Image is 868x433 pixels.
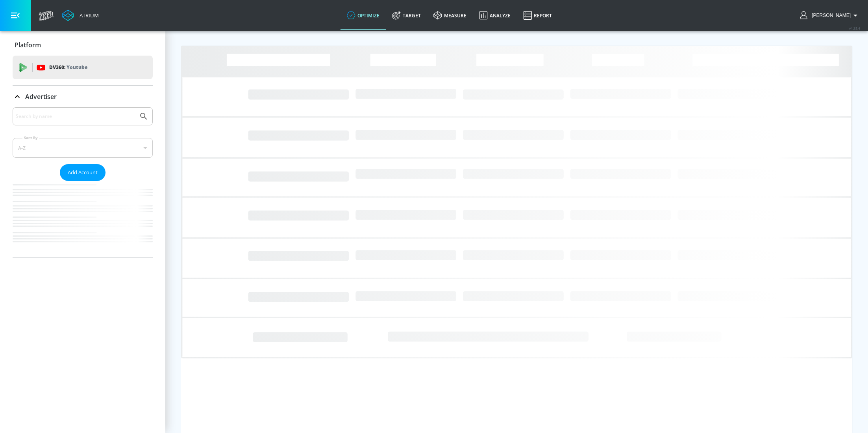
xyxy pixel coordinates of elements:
div: Advertiser [13,107,153,258]
p: Platform [15,41,41,49]
p: Youtube [67,63,87,71]
a: Atrium [62,9,99,21]
label: Sort By [22,135,39,140]
span: Add Account [68,168,98,177]
span: v 4.25.4 [849,26,860,30]
div: Atrium [76,12,99,19]
div: A-Z [13,138,153,158]
a: Report [517,1,558,30]
a: measure [427,1,473,30]
span: login as: stephanie.wolklin@zefr.com [809,13,851,18]
a: optimize [341,1,386,30]
p: Advertiser [25,92,57,101]
nav: list of Advertiser [13,181,153,258]
button: [PERSON_NAME] [800,11,860,20]
p: DV360: [49,63,87,72]
div: Platform [13,34,153,56]
input: Search by name [16,111,135,121]
a: Analyze [473,1,517,30]
div: Advertiser [13,86,153,108]
a: Target [386,1,427,30]
button: Add Account [60,164,105,181]
div: DV360: Youtube [13,56,153,79]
